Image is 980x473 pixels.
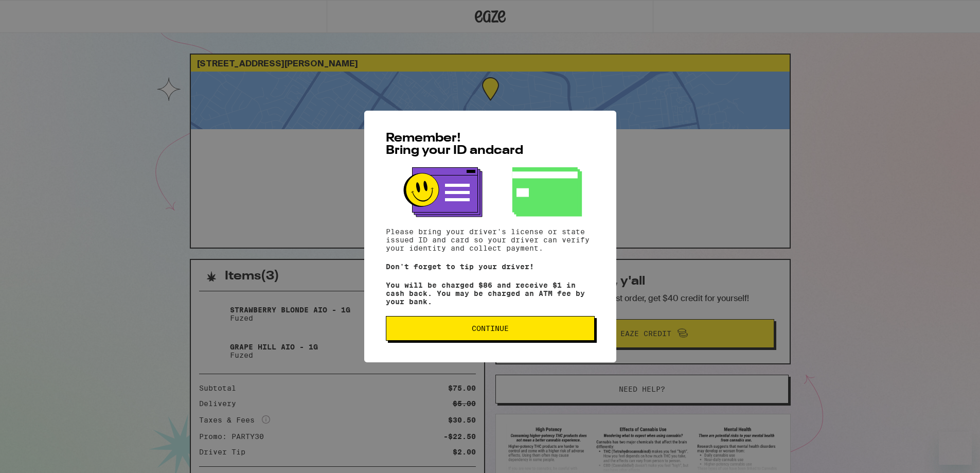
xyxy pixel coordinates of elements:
[386,262,595,271] p: Don't forget to tip your driver!
[386,227,595,252] p: Please bring your driver's license or state issued ID and card so your driver can verify your ide...
[386,316,595,341] button: Continue
[386,281,595,306] p: You will be charged $86 and receive $1 in cash back. You may be charged an ATM fee by your bank.
[472,325,509,332] span: Continue
[939,432,972,465] iframe: Button to launch messaging window
[386,132,523,157] span: Remember! Bring your ID and card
